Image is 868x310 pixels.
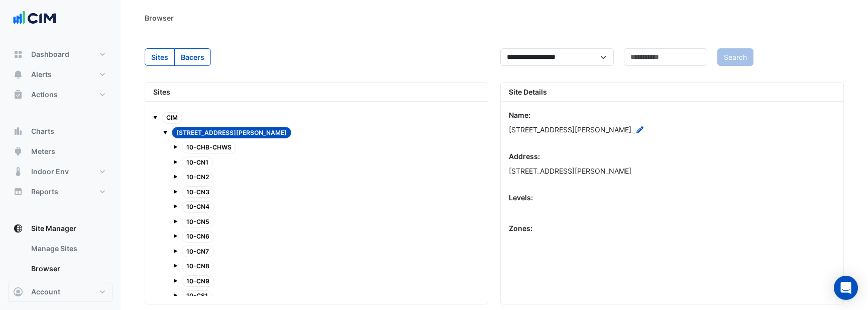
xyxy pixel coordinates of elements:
span: Site Manager [31,223,76,234]
span: 10-CN8 [182,261,214,272]
app-icon: Alerts [13,69,23,80]
span: Charts [31,126,54,136]
button: Charts [8,121,113,141]
label: Sites [145,48,175,66]
span: CIM [162,112,182,124]
a: Manage Sites [23,239,113,259]
p: [STREET_ADDRESS][PERSON_NAME] [509,124,835,135]
span: Alerts [31,69,52,80]
span: 10-CHB-CHWS [182,142,236,153]
img: Company Logo [12,8,57,28]
span: Reports [31,187,58,197]
span: 10-CN7 [182,246,213,257]
a: Meter Providers [23,279,113,299]
span: Account [31,287,60,297]
span: 10-CN1 [182,157,213,168]
span: 10-CN3 [182,186,214,198]
span: Dashboard [31,49,69,59]
div: Browser [145,13,174,23]
a: Browser [23,259,113,279]
label: Bacers [174,48,211,66]
label: Zones: [509,223,532,234]
app-icon: Indoor Env [13,167,23,177]
div: Sites [145,83,488,102]
app-icon: Dashboard [13,49,23,59]
span: 10-CN6 [182,231,214,243]
span: [STREET_ADDRESS][PERSON_NAME] [172,127,291,138]
button: Dashboard [8,44,113,64]
button: Actions [8,85,113,105]
label: Name: [509,110,530,120]
app-icon: Reports [13,187,23,197]
span: Actions [31,90,58,100]
app-icon: Site Manager [13,223,23,234]
button: Indoor Env [8,162,113,182]
button: Account [8,282,113,302]
span: 10-CS1 [182,290,212,302]
div: Open Intercom Messenger [834,276,858,300]
app-icon: Actions [13,90,23,100]
app-icon: Charts [13,126,23,136]
span: 10-CN5 [182,216,214,227]
p: [STREET_ADDRESS][PERSON_NAME] [509,166,835,176]
label: Address: [509,151,540,162]
div: Site Details [501,83,843,102]
span: Meters [31,146,55,157]
span: 10-CN2 [182,172,213,183]
app-icon: Meters [13,146,23,157]
span: 10-CN4 [182,201,214,213]
button: Site Manager [8,218,113,239]
button: Reports [8,182,113,202]
button: Alerts [8,64,113,85]
span: Indoor Env [31,167,69,177]
button: Meters [8,141,113,162]
span: 10-CN9 [182,275,214,287]
label: Levels: [509,192,533,203]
